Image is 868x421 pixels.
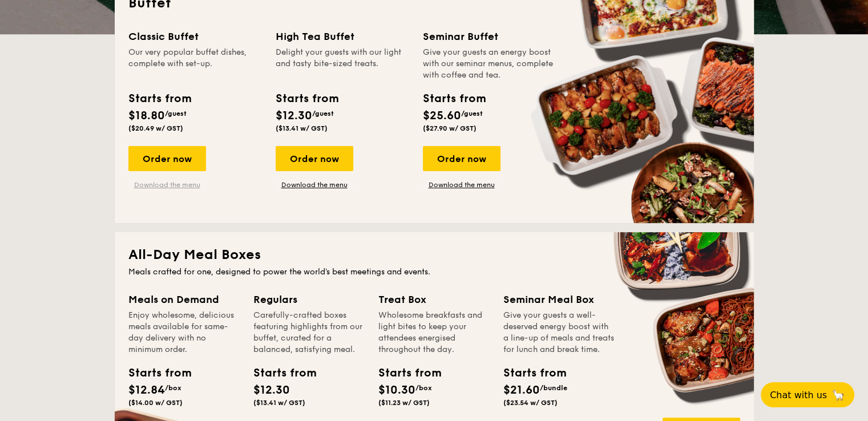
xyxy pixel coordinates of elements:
span: /guest [312,110,334,118]
div: Carefully-crafted boxes featuring highlights from our buffet, curated for a balanced, satisfying ... [253,310,365,355]
span: ($27.90 w/ GST) [423,124,477,132]
div: Starts from [378,365,430,382]
div: Order now [276,146,353,171]
span: /box [165,384,181,392]
div: Seminar Meal Box [503,292,615,307]
div: Enjoy wholesome, delicious meals available for same-day delivery with no minimum order. [128,310,240,355]
span: ($13.41 w/ GST) [253,399,305,407]
span: ($23.54 w/ GST) [503,399,558,407]
a: Download the menu [276,180,353,189]
div: Starts from [423,90,485,107]
div: Give your guests an energy boost with our seminar menus, complete with coffee and tea. [423,47,556,81]
div: High Tea Buffet [276,29,409,44]
span: ($20.49 w/ GST) [128,124,183,132]
span: $18.80 [128,109,165,123]
div: Classic Buffet [128,29,262,44]
div: Meals on Demand [128,292,240,307]
button: Chat with us🦙 [761,382,854,407]
div: Wholesome breakfasts and light bites to keep your attendees energised throughout the day. [378,310,490,355]
div: Starts from [128,365,180,382]
span: $25.60 [423,109,461,123]
div: Meals crafted for one, designed to power the world's best meetings and events. [128,266,740,278]
span: /box [415,384,432,392]
span: 🦙 [831,388,845,402]
div: Starts from [276,90,338,107]
span: /guest [165,110,187,118]
div: Order now [128,146,206,171]
h2: All-Day Meal Boxes [128,246,740,264]
div: Treat Box [378,292,490,307]
span: Chat with us [770,390,827,400]
div: Starts from [253,365,305,382]
span: $12.84 [128,383,165,397]
span: /bundle [540,384,567,392]
div: Our very popular buffet dishes, complete with set-up. [128,47,262,81]
span: ($14.00 w/ GST) [128,399,183,407]
span: $12.30 [276,109,312,123]
a: Download the menu [423,180,500,189]
span: ($13.41 w/ GST) [276,124,328,132]
span: /guest [461,110,483,118]
div: Seminar Buffet [423,29,556,44]
div: Starts from [128,90,191,107]
div: Starts from [503,365,555,382]
div: Regulars [253,292,365,307]
a: Download the menu [128,180,206,189]
span: $21.60 [503,383,540,397]
div: Give your guests a well-deserved energy boost with a line-up of meals and treats for lunch and br... [503,310,615,355]
span: $10.30 [378,383,415,397]
div: Delight your guests with our light and tasty bite-sized treats. [276,47,409,81]
span: ($11.23 w/ GST) [378,399,430,407]
div: Order now [423,146,500,171]
span: $12.30 [253,383,290,397]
